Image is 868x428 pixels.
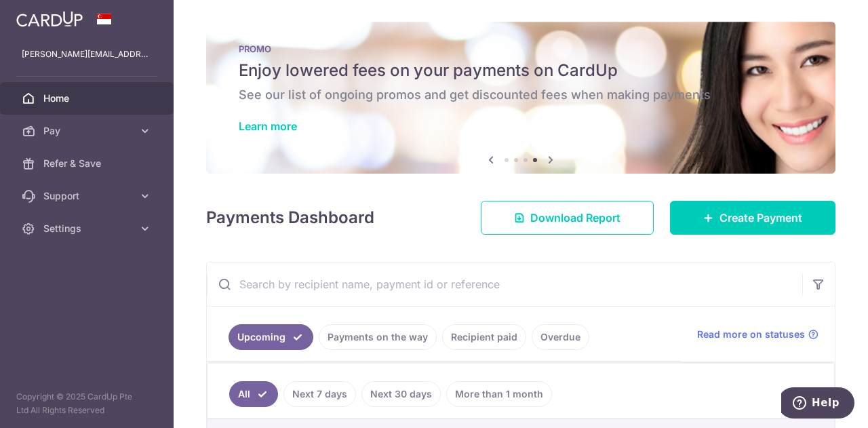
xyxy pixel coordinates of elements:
a: Download Report [481,201,654,235]
span: Create Payment [719,210,802,226]
a: Recipient paid [442,324,526,350]
iframe: Opens a widget where you can find more information [781,387,854,421]
span: Support [43,189,133,203]
input: Search by recipient name, payment id or reference [207,262,802,306]
a: More than 1 month [446,381,552,407]
a: All [229,381,278,407]
a: Next 30 days [361,381,441,407]
p: [PERSON_NAME][EMAIL_ADDRESS][DOMAIN_NAME] [22,47,152,61]
span: Pay [43,124,133,138]
span: Download Report [530,210,620,226]
a: Payments on the way [319,324,437,350]
img: CardUp [16,11,83,27]
p: PROMO [239,43,803,54]
span: Read more on statuses [697,328,805,341]
a: Learn more [239,119,297,133]
img: Latest Promos banner [206,22,835,174]
span: Settings [43,222,133,235]
a: Next 7 days [283,381,356,407]
span: Home [43,92,133,105]
a: Read more on statuses [697,328,818,341]
h4: Payments Dashboard [206,206,374,230]
a: Overdue [532,324,589,350]
span: Refer & Save [43,157,133,170]
a: Upcoming [229,324,313,350]
h6: See our list of ongoing promos and get discounted fees when making payments [239,87,803,103]
h5: Enjoy lowered fees on your payments on CardUp [239,60,803,81]
a: Create Payment [670,201,835,235]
